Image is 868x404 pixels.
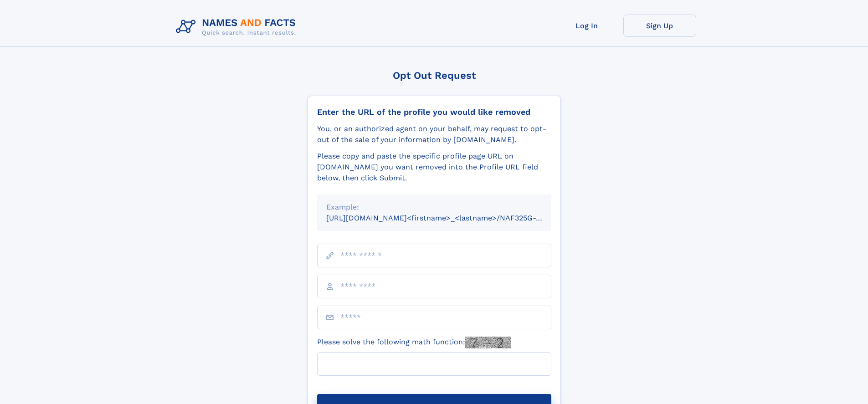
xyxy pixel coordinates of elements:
[308,70,561,81] div: Opt Out Request
[550,15,623,37] a: Log In
[317,123,551,145] div: You, or an authorized agent on your behalf, may request to opt-out of the sale of your informatio...
[317,107,551,117] div: Enter the URL of the profile you would like removed
[326,214,569,222] small: [URL][DOMAIN_NAME]<firstname>_<lastname>/NAF325G-xxxxxxxx
[326,202,542,213] div: Example:
[172,15,303,39] img: Logo Names and Facts
[317,337,511,348] label: Please solve the following math function:
[623,15,696,37] a: Sign Up
[317,151,551,184] div: Please copy and paste the specific profile page URL on [DOMAIN_NAME] you want removed into the Pr...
